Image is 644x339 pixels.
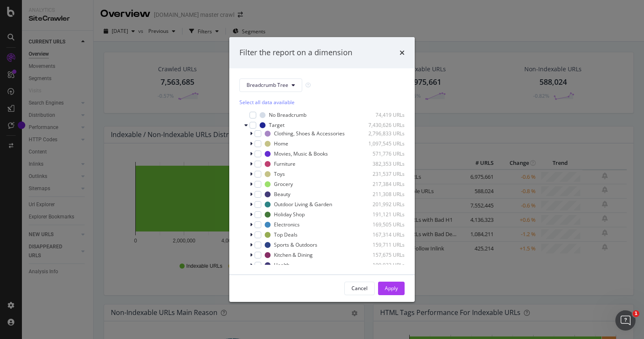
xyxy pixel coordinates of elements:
[400,47,405,58] div: times
[363,191,405,198] div: 211,308 URLs
[274,221,300,228] div: Electronics
[352,285,368,292] div: Cancel
[363,121,405,129] div: 7,430,626 URLs
[363,231,405,238] div: 167,314 URLs
[363,130,405,137] div: 2,796,833 URLs
[363,251,405,258] div: 157,675 URLs
[274,241,317,248] div: Sports & Outdoors
[363,160,405,167] div: 382,353 URLs
[274,160,295,167] div: Furniture
[274,140,288,147] div: Home
[363,150,405,157] div: 571,776 URLs
[239,99,405,106] div: Select all data available
[385,285,398,292] div: Apply
[363,140,405,147] div: 1,097,545 URLs
[378,282,405,295] button: Apply
[247,81,288,89] span: Breadcrumb Tree
[229,37,415,302] div: modal
[274,130,345,137] div: Clothing, Shoes & Accessories
[363,201,405,208] div: 201,992 URLs
[239,47,352,58] div: Filter the report on a dimension
[363,261,405,269] div: 109,023 URLs
[363,211,405,218] div: 191,121 URLs
[274,191,290,198] div: Beauty
[344,282,375,295] button: Cancel
[274,261,290,269] div: Health
[363,241,405,248] div: 159,711 URLs
[274,170,285,178] div: Toys
[363,221,405,228] div: 169,505 URLs
[239,78,302,92] button: Breadcrumb Tree
[615,310,636,331] iframe: Intercom live chat
[274,150,328,157] div: Movies, Music & Books
[274,201,332,208] div: Outdoor Living & Garden
[363,170,405,178] div: 231,537 URLs
[363,111,405,118] div: 74,419 URLs
[274,231,298,238] div: Top Deals
[269,121,284,129] div: Target
[274,251,313,258] div: Kitchen & Dining
[269,111,306,118] div: No Breadcrumb
[274,211,305,218] div: Holiday Shop
[633,310,639,317] span: 1
[363,180,405,188] div: 217,384 URLs
[274,180,293,188] div: Grocery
